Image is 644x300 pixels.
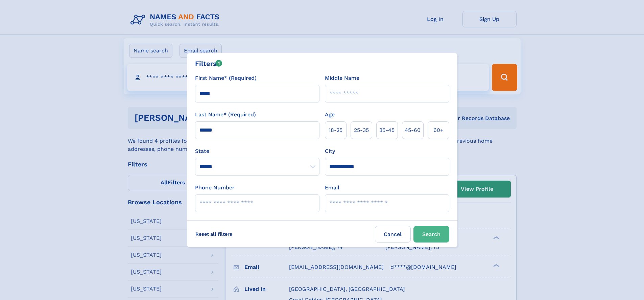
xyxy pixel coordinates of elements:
[325,147,335,155] label: City
[329,126,342,134] span: 18‑25
[379,126,395,134] span: 35‑45
[195,147,319,155] label: State
[325,74,359,82] label: Middle Name
[195,59,222,69] div: Filters
[191,226,237,242] label: Reset all filters
[325,111,335,119] label: Age
[354,126,369,134] span: 25‑35
[195,74,257,82] label: First Name* (Required)
[195,184,235,192] label: Phone Number
[195,111,256,119] label: Last Name* (Required)
[405,126,421,134] span: 45‑60
[413,226,449,243] button: Search
[375,226,411,243] label: Cancel
[433,126,444,134] span: 60+
[325,184,339,192] label: Email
